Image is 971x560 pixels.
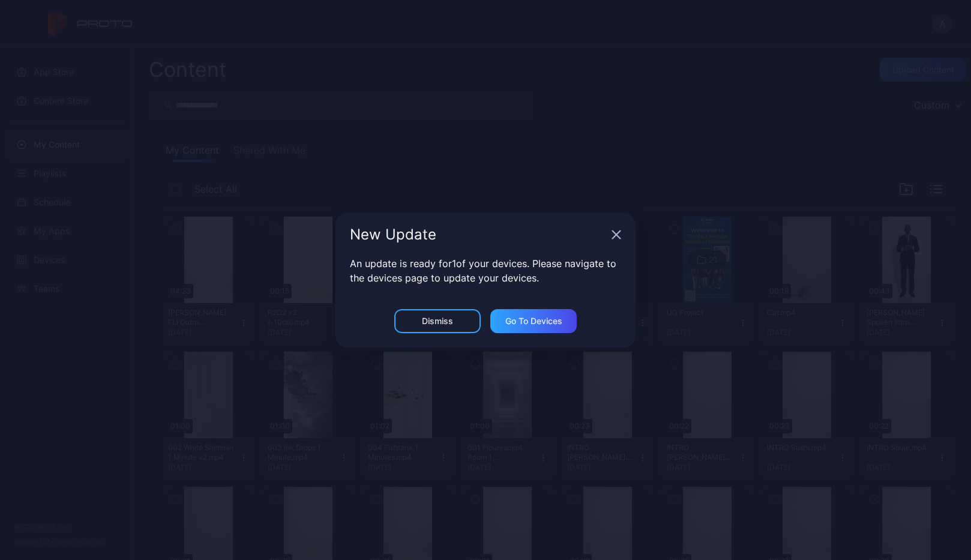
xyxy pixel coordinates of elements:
[490,309,577,333] button: Go to devices
[350,227,607,242] div: New Update
[422,316,453,326] div: Dismiss
[505,316,562,326] div: Go to devices
[350,256,621,285] p: An update is ready for 1 of your devices. Please navigate to the devices page to update your devi...
[394,309,481,333] button: Dismiss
